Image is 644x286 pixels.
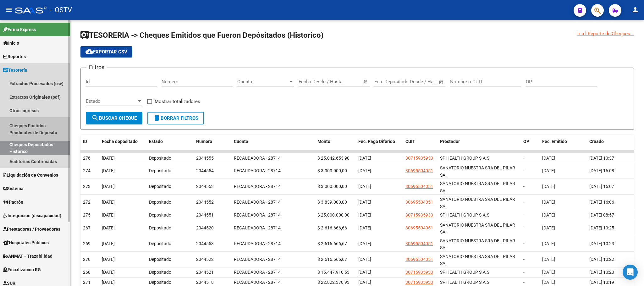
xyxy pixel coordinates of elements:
[521,135,540,148] datatable-header-cell: OP
[358,241,371,246] span: [DATE]
[523,168,525,173] span: -
[153,114,161,122] mat-icon: delete
[405,241,433,246] span: 30695504051
[3,212,61,219] span: Integración (discapacidad)
[438,135,521,148] datatable-header-cell: Prestador
[231,135,315,148] datatable-header-cell: Cuenta
[102,279,144,286] div: [DATE]
[196,168,214,173] span: 2044554
[99,135,146,148] datatable-header-cell: Fecha depositado
[83,139,87,144] span: ID
[440,165,515,178] span: SANATORIO NUESTRA SRA DEL PILAR SA
[196,280,214,285] span: 2044518
[317,200,347,205] span: $ 3.839.000,00
[358,200,371,205] span: [DATE]
[540,135,587,148] datatable-header-cell: Fec. Emitido
[234,200,281,205] span: RECAUDADORA - 28714
[149,184,171,189] span: Depositado
[523,270,525,275] span: -
[86,112,142,124] button: Buscar Cheque
[83,241,91,246] span: 269
[356,135,403,148] datatable-header-cell: Fec. Pago Diferido
[405,257,433,262] span: 30695504051
[440,254,515,266] span: SANATORIO NUESTRA SRA DEL PILAR SA
[234,280,281,285] span: RECAUDADORA - 28714
[542,241,555,246] span: [DATE]
[523,257,525,262] span: -
[317,139,330,144] span: Monto
[523,139,529,144] span: OP
[358,280,371,285] span: [DATE]
[153,115,198,121] span: Borrar Filtros
[80,31,323,40] span: TESORERIA -> Cheques Emitidos que Fueron Depósitados (Historico)
[358,212,371,217] span: [DATE]
[83,212,91,217] span: 275
[299,79,324,85] input: Fecha inicio
[149,212,171,217] span: Depositado
[542,156,555,161] span: [DATE]
[358,257,371,262] span: [DATE]
[440,156,491,161] span: SP HEALTH GROUP S.A.S.
[234,257,281,262] span: RECAUDADORA - 28714
[440,181,515,193] span: SANATORIO NUESTRA SRA DEL PILAR SA
[102,256,144,263] div: [DATE]
[362,79,369,86] button: Open calendar
[405,156,433,161] span: 30715935933
[196,225,214,230] span: 2044520
[194,135,231,148] datatable-header-cell: Numero
[440,197,515,209] span: SANATORIO NUESTRA SRA DEL PILAR SA
[523,184,525,189] span: -
[317,280,350,285] span: $ 22.822.370,93
[589,200,614,205] span: [DATE] 16:06
[83,200,91,205] span: 272
[330,79,360,85] input: Fecha fin
[542,225,555,230] span: [DATE]
[3,40,19,47] span: Inicio
[577,30,634,37] a: Ir a l Reporte de Cheques...
[234,212,281,217] span: RECAUDADORA - 28714
[3,172,58,179] span: Liquidación de Convenios
[196,270,214,275] span: 2044521
[589,139,604,144] span: Creado
[405,139,415,144] span: CUIT
[102,240,144,247] div: [DATE]
[589,156,614,161] span: [DATE] 10:37
[149,156,171,161] span: Depositado
[405,168,433,173] span: 30695504051
[440,270,491,275] span: SP HEALTH GROUP S.A.S.
[317,270,350,275] span: $ 15.447.910,53
[440,212,491,217] span: SP HEALTH GROUP S.A.S.
[80,135,99,148] datatable-header-cell: ID
[196,200,214,205] span: 2044552
[91,115,137,121] span: Buscar Cheque
[3,26,36,33] span: Firma Express
[589,168,614,173] span: [DATE] 16:08
[523,225,525,230] span: -
[196,257,214,262] span: 2044522
[149,200,171,205] span: Depositado
[102,224,144,232] div: [DATE]
[405,212,433,217] span: 30715935933
[102,155,144,162] div: [DATE]
[3,67,27,74] span: Tesorería
[587,135,634,148] datatable-header-cell: Creado
[523,156,525,161] span: -
[3,266,41,273] span: Fiscalización RG
[542,200,555,205] span: [DATE]
[315,135,356,148] datatable-header-cell: Monto
[102,199,144,206] div: [DATE]
[405,280,433,285] span: 30715935933
[317,241,347,246] span: $ 2.616.666,67
[5,6,13,14] mat-icon: menu
[405,184,433,189] span: 30695504051
[234,168,281,173] span: RECAUDADORA - 28714
[542,270,555,275] span: [DATE]
[234,156,281,161] span: RECAUDADORA - 28714
[589,257,614,262] span: [DATE] 10:22
[542,212,555,217] span: [DATE]
[3,253,52,260] span: ANMAT - Trazabilidad
[358,139,395,144] span: Fec. Pago Diferido
[523,280,525,285] span: -
[440,223,515,235] span: SANATORIO NUESTRA SRA DEL PILAR SA
[83,280,91,285] span: 271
